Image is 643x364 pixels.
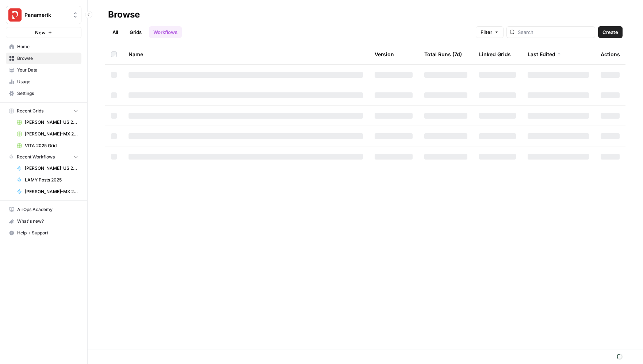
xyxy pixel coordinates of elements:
[6,227,81,239] button: Help + Support
[14,174,81,186] a: LAMY Posts 2025
[35,29,46,36] span: New
[14,128,81,140] a: [PERSON_NAME]-MX 2025 Posts
[17,230,78,236] span: Help + Support
[24,11,69,19] span: Panamerik
[108,9,140,20] div: Browse
[125,26,146,38] a: Grids
[129,44,363,64] div: Name
[6,215,81,227] button: What's new?
[25,188,78,195] span: [PERSON_NAME]-MX 2025
[6,6,81,24] button: Workspace: Panamerik
[481,28,492,36] span: Filter
[6,204,81,215] a: AirOps Academy
[6,64,81,76] a: Your Data
[6,216,81,227] div: What's new?
[598,26,623,38] button: Create
[6,41,81,53] a: Home
[528,44,561,64] div: Last Edited
[375,44,394,64] div: Version
[424,44,462,64] div: Total Runs (7d)
[17,90,78,97] span: Settings
[14,186,81,198] a: [PERSON_NAME]-MX 2025
[25,119,78,126] span: [PERSON_NAME]-US 2025 (Importado de MX) Grid
[17,206,78,213] span: AirOps Academy
[17,78,78,85] span: Usage
[476,26,504,38] button: Filter
[17,55,78,62] span: Browse
[6,76,81,88] a: Usage
[25,131,78,137] span: [PERSON_NAME]-MX 2025 Posts
[14,162,81,174] a: [PERSON_NAME]-US 2025 (Importado de MX)
[108,26,122,38] a: All
[25,142,78,149] span: VITA 2025 Grid
[6,53,81,64] a: Browse
[17,43,78,50] span: Home
[8,8,22,22] img: Panamerik Logo
[14,140,81,152] a: VITA 2025 Grid
[602,28,618,36] span: Create
[149,26,182,38] a: Workflows
[14,116,81,128] a: [PERSON_NAME]-US 2025 (Importado de MX) Grid
[6,152,81,162] button: Recent Workflows
[601,44,620,64] div: Actions
[479,44,511,64] div: Linked Grids
[17,67,78,73] span: Your Data
[6,27,81,38] button: New
[6,106,81,116] button: Recent Grids
[518,28,592,36] input: Search
[17,154,55,160] span: Recent Workflows
[25,165,78,172] span: [PERSON_NAME]-US 2025 (Importado de MX)
[6,88,81,99] a: Settings
[17,108,43,114] span: Recent Grids
[25,177,78,183] span: LAMY Posts 2025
